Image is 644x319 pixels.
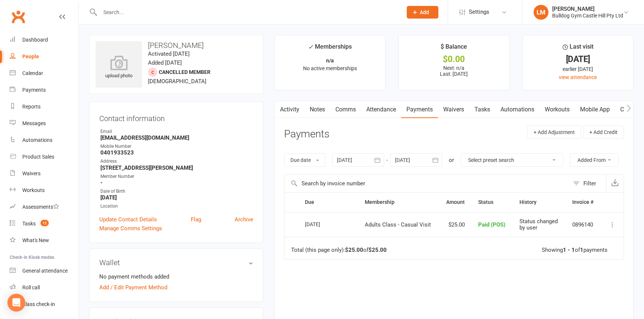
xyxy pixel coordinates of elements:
strong: 1 - 1 [563,247,575,253]
a: Tasks [469,101,495,118]
div: Reports [22,104,41,110]
span: Add [420,9,429,15]
a: Mobile App [575,101,615,118]
a: Dashboard [10,32,78,48]
span: 12 [41,220,49,226]
div: Showing of payments [542,247,608,253]
div: Payments [22,87,46,93]
a: People [10,48,78,65]
div: Dashboard [22,37,48,43]
p: Next: n/a Last: [DATE] [405,65,502,77]
div: Bulldog Gym Castle Hill Pty Ltd [552,12,623,19]
div: Memberships [308,42,352,56]
div: Open Intercom Messenger [7,294,25,312]
time: Added [DATE] [148,59,182,66]
button: Filter [569,175,606,192]
div: or [449,156,454,165]
strong: [EMAIL_ADDRESS][DOMAIN_NAME] [100,134,253,141]
a: Payments [401,101,438,118]
a: Add / Edit Payment Method [99,283,167,292]
div: [DATE] [529,55,627,63]
span: Status changed by user [519,218,558,231]
button: Due date [284,153,325,167]
div: upload photo [96,55,142,80]
a: Comms [330,101,361,118]
a: Product Sales [10,149,78,165]
div: $ Balance [441,42,467,55]
strong: $25.00 [345,247,363,253]
span: Paid (POS) [478,221,505,228]
h3: [PERSON_NAME] [96,41,257,49]
div: Roll call [22,284,40,290]
a: Tasks 12 [10,215,78,232]
strong: 0401933523 [100,149,253,156]
a: Flag [191,215,201,224]
button: Added From [570,153,619,167]
a: Clubworx [9,7,28,26]
div: Location [100,203,253,210]
input: Search by invoice number [284,175,569,192]
input: Search... [98,7,397,17]
h3: Payments [284,128,329,140]
a: Roll call [10,279,78,296]
div: Automations [22,137,52,143]
strong: [STREET_ADDRESS][PERSON_NAME] [100,165,253,171]
div: Tasks [22,221,36,227]
a: Workouts [540,101,575,118]
a: Archive [235,215,253,224]
td: 0896140 [566,212,601,237]
a: view attendance [559,74,597,80]
strong: [DATE] [100,194,253,201]
div: Mobile Number [100,143,253,150]
button: + Add Credit [583,126,624,139]
span: Settings [469,4,489,20]
span: Adults Class - Casual Visit [365,221,431,228]
div: Class check-in [22,301,55,307]
th: History [513,193,566,212]
strong: - [100,179,253,186]
th: Status [471,193,513,212]
button: + Add Adjustment [527,126,581,139]
a: Payments [10,82,78,98]
button: Add [407,6,438,19]
th: Membership [358,193,439,212]
div: Last visit [563,42,593,55]
a: Update Contact Details [99,215,157,224]
div: Product Sales [22,154,54,160]
a: What's New [10,232,78,249]
div: LM [534,5,548,20]
a: Automations [495,101,540,118]
a: Assessments [10,199,78,215]
div: General attendance [22,268,68,274]
div: Messages [22,120,46,126]
div: Member Number [100,173,253,180]
div: What's New [22,237,49,243]
th: Due [298,193,358,212]
i: ✓ [308,43,313,51]
th: Invoice # [566,193,601,212]
a: Attendance [361,101,401,118]
a: Calendar [10,65,78,82]
a: Activity [275,101,305,118]
a: Workouts [10,182,78,199]
a: Manage Comms Settings [99,224,162,233]
div: Filter [583,179,596,188]
a: Class kiosk mode [10,296,78,313]
div: Total (this page only): of [291,247,387,253]
div: Email [100,128,253,135]
a: General attendance kiosk mode [10,263,78,279]
div: Assessments [22,204,59,210]
div: Address [100,158,253,165]
span: Cancelled member [159,69,210,75]
li: No payment methods added [99,272,253,281]
a: Automations [10,132,78,149]
th: Amount [439,193,472,212]
span: No active memberships [303,65,357,71]
div: People [22,53,39,59]
div: Date of Birth [100,188,253,195]
a: Waivers [10,165,78,182]
strong: 1 [580,247,583,253]
a: Waivers [438,101,469,118]
div: Calendar [22,70,43,76]
strong: $25.00 [368,247,387,253]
